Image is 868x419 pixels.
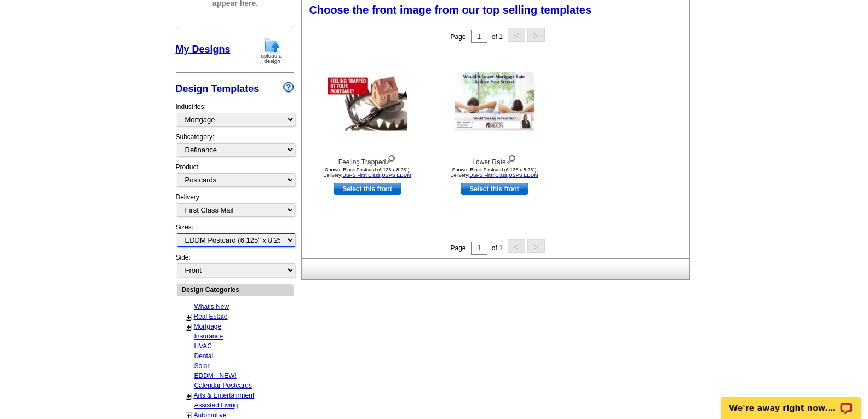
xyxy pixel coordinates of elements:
img: design-wizard-help-icon.png [283,82,294,93]
a: EDDM - NEW! [194,372,237,380]
img: view design details [386,152,396,164]
a: Arts & Entertainment [194,392,255,399]
a: Automotive [194,411,227,419]
a: What's New [194,303,229,311]
div: Feeling Trapped [307,152,428,167]
div: Lower Rate [434,152,555,167]
a: Design Templates [176,83,260,94]
div: Design Categories [177,284,294,295]
a: USPS First Class [469,173,508,178]
a: use this design [461,183,528,195]
div: Shown: Block Postcard (6.125 x 8.25") Delivery: , [307,167,428,178]
a: Dental [194,352,214,360]
span: Page [450,244,465,252]
a: + [187,392,191,400]
a: Real Estate [194,313,228,320]
button: < [508,239,525,253]
a: Assisted Living [194,401,238,409]
a: Calendar Postcards [194,382,252,389]
div: Delivery: [176,192,294,222]
a: USPS First Class [342,173,381,178]
span: of 1 [492,33,503,41]
button: < [508,28,525,42]
span: Page [450,33,465,41]
button: > [527,28,545,42]
a: Insurance [194,332,223,340]
img: Lower Rate [455,72,534,131]
span: of 1 [492,244,503,252]
a: USPS EDDM [509,173,538,178]
div: Subcategory: [176,132,294,162]
a: USPS EDDM [382,173,411,178]
img: Feeling Trapped [328,72,407,131]
div: Sizes: [176,222,294,252]
a: + [187,313,191,322]
a: My Designs [176,44,231,55]
iframe: LiveChat chat widget [714,384,868,419]
img: upload-design [257,37,286,65]
div: Product: [176,162,294,192]
div: Side: [176,252,294,278]
span: Choose the front image from our top selling templates [309,4,592,16]
a: use this design [334,183,401,195]
div: Shown: Block Postcard (6.125 x 8.25") Delivery: , [434,167,555,178]
div: Industries: [176,96,294,132]
button: > [527,239,545,253]
a: Mortgage [194,323,222,330]
a: Solar [194,362,210,370]
img: view design details [506,152,516,164]
a: HVAC [194,342,212,350]
a: + [187,323,191,331]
